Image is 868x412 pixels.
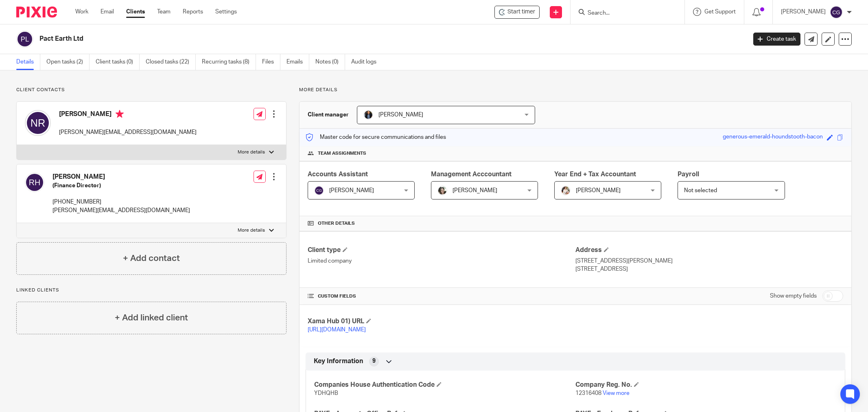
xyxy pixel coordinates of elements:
[238,227,265,234] p: More details
[16,54,40,70] a: Details
[554,171,636,178] span: Year End + Tax Accountant
[830,6,843,19] img: svg%3E
[603,390,630,396] a: View more
[587,10,660,17] input: Search
[126,8,145,16] a: Clients
[308,171,368,178] span: Accounts Assistant
[215,8,237,16] a: Settings
[16,287,286,294] p: Linked clients
[494,6,540,19] div: Pact Earth Ltd
[351,54,383,70] a: Audit logs
[575,265,843,273] p: [STREET_ADDRESS]
[575,246,843,254] h4: Address
[183,8,203,16] a: Reports
[238,149,265,156] p: More details
[378,112,423,118] span: [PERSON_NAME]
[314,357,363,366] span: Key Information
[308,111,349,119] h3: Client manager
[308,317,575,326] h4: Xama Hub 01) URL
[146,54,196,70] a: Closed tasks (22)
[308,293,575,300] h4: CUSTOM FIELDS
[329,188,374,193] span: [PERSON_NAME]
[318,150,366,157] span: Team assignments
[575,381,837,389] h4: Company Reg. No.
[723,133,823,142] div: generous-emerald-houndstooth-bacon
[306,133,446,141] p: Master code for secure communications and files
[101,8,114,16] a: Email
[753,33,800,46] a: Create task
[52,198,190,206] p: [PHONE_NUMBER]
[286,54,309,70] a: Emails
[16,31,33,48] img: svg%3E
[115,311,188,324] h4: + Add linked client
[363,110,373,120] img: martin-hickman.jpg
[678,171,699,178] span: Payroll
[314,186,324,195] img: svg%3E
[507,8,535,16] span: Start timer
[96,54,140,70] a: Client tasks (0)
[308,246,575,254] h4: Client type
[75,8,88,16] a: Work
[299,87,852,93] p: More details
[59,128,197,136] p: [PERSON_NAME][EMAIL_ADDRESS][DOMAIN_NAME]
[781,8,826,16] p: [PERSON_NAME]
[314,390,338,396] span: YDHQHB
[116,110,124,118] i: Primary
[52,182,190,190] h5: (Finance Director)
[315,54,345,70] a: Notes (0)
[308,257,575,265] p: Limited company
[431,171,512,178] span: Management Acccountant
[770,292,817,300] label: Show empty fields
[39,35,601,43] h2: Pact Earth Ltd
[308,327,366,333] a: [URL][DOMAIN_NAME]
[453,188,497,193] span: [PERSON_NAME]
[202,54,256,70] a: Recurring tasks (8)
[437,186,447,195] img: barbara-raine-.jpg
[576,188,621,193] span: [PERSON_NAME]
[123,252,180,265] h4: + Add contact
[314,381,575,389] h4: Companies House Authentication Code
[684,188,717,193] span: Not selected
[16,87,286,93] p: Client contacts
[704,9,736,15] span: Get Support
[318,220,355,227] span: Other details
[25,173,44,192] img: svg%3E
[59,110,197,120] h4: [PERSON_NAME]
[52,206,190,215] p: [PERSON_NAME][EMAIL_ADDRESS][DOMAIN_NAME]
[46,54,90,70] a: Open tasks (2)
[262,54,280,70] a: Files
[575,257,843,265] p: [STREET_ADDRESS][PERSON_NAME]
[52,173,190,181] h4: [PERSON_NAME]
[561,186,571,195] img: Kayleigh%20Henson.jpeg
[575,390,601,396] span: 12316408
[25,110,51,136] img: svg%3E
[372,357,376,365] span: 9
[157,8,171,16] a: Team
[16,7,57,18] img: Pixie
